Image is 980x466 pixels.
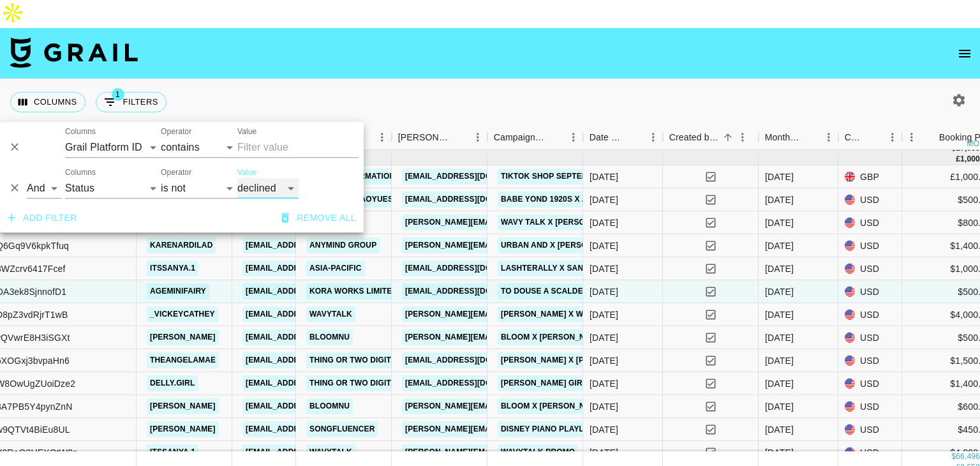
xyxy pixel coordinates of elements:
[765,239,794,252] div: Aug '25
[590,193,618,206] div: 18/08/2025
[65,167,96,178] label: Columns
[373,128,392,147] button: Menu
[147,260,198,276] a: itssanya.1
[498,398,608,414] a: Bloom x [PERSON_NAME]
[590,285,618,298] div: 31/08/2025
[498,329,608,345] a: Bloom x [PERSON_NAME]
[838,349,902,372] div: USD
[112,88,124,101] span: 1
[590,170,618,183] div: 18/08/2025
[147,283,209,299] a: ageminifairy
[801,128,819,146] button: Sort
[392,125,487,150] div: Booker
[765,423,794,436] div: Aug '25
[402,398,610,414] a: [PERSON_NAME][EMAIL_ADDRESS][DOMAIN_NAME]
[306,352,454,368] a: Thing Or Two Digital Agency S.L
[3,206,82,230] button: Add filter
[759,125,838,150] div: Month Due
[96,92,167,112] button: Show filters
[838,188,902,211] div: USD
[147,352,219,368] a: theangelamae
[498,375,590,391] a: [PERSON_NAME] girl
[498,169,744,184] a: TikTok Shop September Promotion [GEOGRAPHIC_DATA]
[65,126,96,137] label: Columns
[819,128,838,147] button: Menu
[765,262,794,275] div: Aug '25
[296,125,392,150] div: Client
[237,167,256,178] label: Value
[498,192,627,207] a: Babe Yond 1920s X Annalyse
[590,216,618,229] div: 18/08/2025
[237,137,359,158] input: Filter value
[10,37,138,68] img: Grail Talent
[242,306,385,322] a: [EMAIL_ADDRESS][DOMAIN_NAME]
[498,237,626,253] a: Urban and X [PERSON_NAME]
[402,237,610,253] a: [PERSON_NAME][EMAIL_ADDRESS][DOMAIN_NAME]
[306,421,378,437] a: Songfluencer
[590,423,618,436] div: 05/08/2025
[765,285,794,298] div: Aug '25
[498,260,597,276] a: Lashterally x Sanya
[838,125,902,150] div: Currency
[498,352,644,368] a: [PERSON_NAME] X [PERSON_NAME]
[468,128,487,147] button: Menu
[306,260,365,276] a: Asia-pacific
[546,128,564,146] button: Sort
[237,126,256,137] label: Value
[306,398,353,414] a: Bloomnu
[402,214,610,230] a: [PERSON_NAME][EMAIL_ADDRESS][DOMAIN_NAME]
[5,138,24,157] button: Delete
[590,446,618,459] div: 04/08/2025
[402,306,610,322] a: [PERSON_NAME][EMAIL_ADDRESS][DOMAIN_NAME]
[147,398,219,414] a: [PERSON_NAME]
[242,352,385,368] a: [EMAIL_ADDRESS][DOMAIN_NAME]
[838,280,902,303] div: USD
[10,92,85,112] button: Select columns
[765,125,801,150] div: Month Due
[590,262,618,275] div: 14/08/2025
[590,239,618,252] div: 18/08/2025
[147,237,216,253] a: karenardilad
[487,125,583,150] div: Campaign (Type)
[583,125,663,150] div: Date Created
[306,329,353,345] a: Bloomnu
[161,167,191,178] label: Operator
[276,206,361,230] button: Remove all
[564,128,583,147] button: Menu
[921,128,939,146] button: Sort
[306,375,454,391] a: Thing Or Two Digital Agency S.L
[494,125,546,150] div: Campaign (Type)
[242,260,385,276] a: [EMAIL_ADDRESS][DOMAIN_NAME]
[402,421,610,437] a: [PERSON_NAME][EMAIL_ADDRESS][DOMAIN_NAME]
[838,395,902,418] div: USD
[306,237,380,253] a: AnyMind Group
[838,326,902,349] div: USD
[242,375,385,391] a: [EMAIL_ADDRESS][DOMAIN_NAME]
[883,128,902,147] button: Menu
[498,306,622,322] a: [PERSON_NAME] x Wavytalk
[402,260,545,276] a: [EMAIL_ADDRESS][DOMAIN_NAME]
[644,128,663,147] button: Menu
[838,165,902,188] div: GBP
[765,216,794,229] div: Aug '25
[242,421,385,437] a: [EMAIL_ADDRESS][DOMAIN_NAME]
[626,128,644,146] button: Sort
[845,125,865,150] div: Currency
[765,354,794,367] div: Aug '25
[242,329,385,345] a: [EMAIL_ADDRESS][DOMAIN_NAME]
[590,377,618,390] div: 28/08/2025
[838,257,902,280] div: USD
[956,154,960,165] div: £
[242,283,385,299] a: [EMAIL_ADDRESS][DOMAIN_NAME]
[902,128,921,147] button: Menu
[498,421,599,437] a: Disney Piano Playlist
[765,377,794,390] div: Aug '25
[765,400,794,413] div: Aug '25
[306,444,355,460] a: WavyTalk
[669,125,719,150] div: Created by Grail Team
[147,329,219,345] a: [PERSON_NAME]
[765,331,794,344] div: Aug '25
[147,306,218,322] a: _vickeycathey
[402,329,610,345] a: [PERSON_NAME][EMAIL_ADDRESS][DOMAIN_NAME]
[590,125,626,150] div: Date Created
